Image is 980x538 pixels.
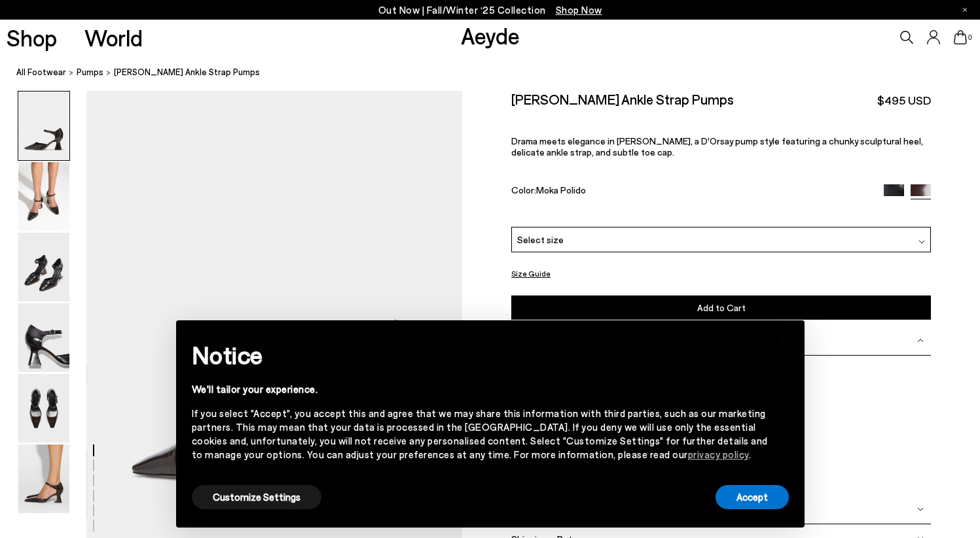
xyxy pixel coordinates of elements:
[18,162,69,231] img: Francine Ankle Strap Pumps - Image 2
[378,2,602,18] p: Out Now | Fall/Winter ‘25 Collection
[114,65,260,79] span: [PERSON_NAME] Ankle Strap Pumps
[511,266,551,282] button: Size Guide
[16,65,66,79] a: All Footwear
[77,65,103,79] a: pumps
[77,67,103,77] span: pumps
[688,448,749,460] a: privacy policy
[511,295,931,320] button: Add to Cart
[877,92,931,109] span: $495 USD
[192,382,768,396] div: We'll tailor your experience.
[18,374,69,443] img: Francine Ankle Strap Pumps - Image 5
[917,338,924,345] img: svg%3E
[18,445,69,513] img: Francine Ankle Strap Pumps - Image 6
[192,338,768,372] h2: Notice
[697,302,746,313] span: Add to Cart
[16,55,980,91] nav: breadcrumb
[84,26,143,49] a: World
[779,330,788,349] span: ×
[556,4,602,16] span: Navigate to /collections/new-in
[18,233,69,301] img: Francine Ankle Strap Pumps - Image 3
[192,407,768,462] div: If you select "Accept", you accept this and agree that we may share this information with third p...
[511,91,734,107] h2: [PERSON_NAME] Ankle Strap Pumps
[954,30,967,44] a: 0
[967,34,973,41] span: 0
[461,22,520,49] a: Aeyde
[511,185,870,200] div: Color:
[716,485,789,509] button: Accept
[768,324,799,356] button: Close this notice
[18,92,69,160] img: Francine Ankle Strap Pumps - Image 1
[917,506,924,513] img: svg%3E
[192,485,321,509] button: Customize Settings
[536,185,586,196] span: Moka Polido
[18,303,69,372] img: Francine Ankle Strap Pumps - Image 4
[517,233,564,246] span: Select size
[511,135,931,158] p: Drama meets elegance in [PERSON_NAME], a D'Orsay pump style featuring a chunky sculptural heel, d...
[918,239,925,245] img: svg%3E
[7,26,57,49] a: Shop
